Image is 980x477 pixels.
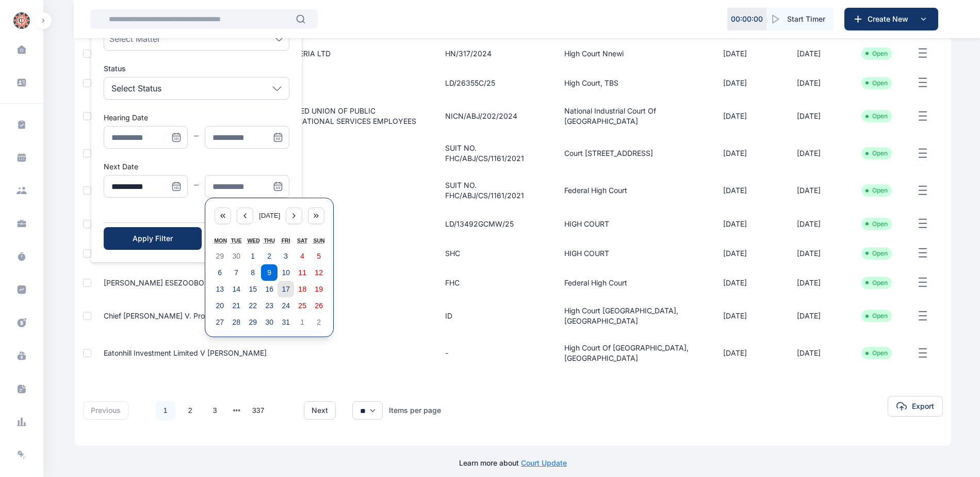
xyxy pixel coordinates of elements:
[294,248,311,264] button: 4 October 2025
[785,239,849,268] td: [DATE]
[785,335,849,372] td: [DATE]
[277,281,294,297] button: 17 October 2025
[294,281,311,297] button: 18 October 2025
[311,314,327,330] button: 2 November 2025
[216,301,224,310] abbr: 20 October 2025
[552,172,711,209] td: Federal High Court
[300,318,304,326] abbr: 1 November 2025
[232,252,240,260] abbr: 30 September 2025
[433,268,552,297] td: FHC
[234,268,238,277] abbr: 7 October 2025
[389,405,441,416] div: Items per page
[267,252,271,260] abbr: 2 October 2025
[211,314,228,330] button: 27 October 2025
[298,268,306,277] abbr: 11 October 2025
[228,264,244,281] button: 7 October 2025
[433,172,552,209] td: SUIT NO. FHC/ABJ/CS/1161/2021
[912,401,934,411] span: Export
[785,172,849,209] td: [DATE]
[261,297,277,314] button: 23 October 2025
[294,297,311,314] button: 25 October 2025
[228,314,244,330] button: 28 October 2025
[216,318,224,326] abbr: 27 October 2025
[785,268,849,297] td: [DATE]
[711,268,785,297] td: [DATE]
[104,278,324,287] a: [PERSON_NAME] ESEZOOBO v. [PERSON_NAME]; I.G.P & 4 ORS
[552,239,711,268] td: HIGH COURT
[104,63,289,74] label: Status
[228,281,244,297] button: 14 October 2025
[844,8,938,30] button: Create New
[552,135,711,172] td: Court [STREET_ADDRESS]
[249,301,257,310] abbr: 22 October 2025
[315,268,323,277] abbr: 12 October 2025
[785,68,849,98] td: [DATE]
[433,39,552,68] td: HN/317/2024
[711,335,785,372] td: [DATE]
[104,311,253,320] a: Chief [PERSON_NAME] v. Probate Registrar
[317,252,321,260] abbr: 5 October 2025
[865,249,888,258] li: Open
[282,268,290,277] abbr: 10 October 2025
[205,401,225,420] a: 3
[294,264,311,281] button: 11 October 2025
[233,403,240,418] button: next page
[232,301,240,310] abbr: 21 October 2025
[300,252,304,260] abbr: 4 October 2025
[244,264,261,281] button: 8 October 2025
[731,14,763,24] p: 00 : 00 : 00
[865,50,888,58] li: Open
[711,39,785,68] td: [DATE]
[244,297,261,314] button: 22 October 2025
[865,186,888,195] li: Open
[232,318,240,326] abbr: 28 October 2025
[261,248,277,264] button: 2 October 2025
[552,268,711,297] td: Federal High Court
[247,237,260,244] abbr: Wednesday
[109,33,160,45] span: Select Matter
[228,248,244,264] button: 30 September 2025
[205,400,225,421] li: 3
[211,248,228,264] button: 29 September 2025
[865,149,888,157] li: Open
[459,458,567,468] p: Learn more about
[297,237,307,244] abbr: Saturday
[311,264,327,281] button: 12 October 2025
[865,312,888,320] li: Open
[261,314,277,330] button: 30 October 2025
[433,335,552,372] td: -
[284,252,288,260] abbr: 3 October 2025
[231,237,242,244] abbr: Tuesday
[552,68,711,98] td: High Court, TBS
[248,400,269,421] li: 337
[433,68,552,98] td: LD/26355C/25
[156,401,175,420] a: 1
[785,209,849,239] td: [DATE]
[552,297,711,335] td: High Court [GEOGRAPHIC_DATA], [GEOGRAPHIC_DATA]
[104,227,202,250] button: Apply Filter
[282,318,290,326] abbr: 31 October 2025
[264,237,275,244] abbr: Thursday
[433,98,552,135] td: NICN/ABJ/202/2024
[181,401,200,420] a: 2
[785,39,849,68] td: [DATE]
[282,285,290,293] abbr: 17 October 2025
[277,314,294,330] button: 31 October 2025
[180,400,201,421] li: 2
[433,239,552,268] td: SHC
[214,237,227,244] abbr: Monday
[251,268,255,277] abbr: 8 October 2025
[863,14,917,24] span: Create New
[711,135,785,172] td: [DATE]
[273,403,287,418] li: 下一页
[785,98,849,135] td: [DATE]
[244,248,261,264] button: 1 October 2025
[552,98,711,135] td: National Industrial Court of [GEOGRAPHIC_DATA]
[865,112,888,120] li: Open
[785,297,849,335] td: [DATE]
[711,239,785,268] td: [DATE]
[711,209,785,239] td: [DATE]
[104,348,267,357] a: Eatonhill Investment Limited v [PERSON_NAME]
